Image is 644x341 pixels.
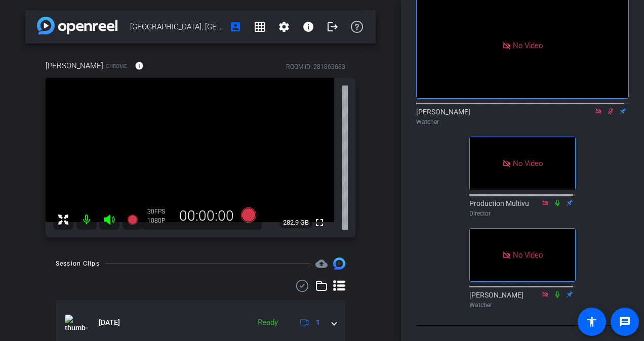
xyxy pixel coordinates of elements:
span: No Video [513,250,543,259]
span: [DATE] [99,317,120,328]
mat-icon: message [619,316,631,328]
div: 30 [147,207,173,216]
span: [PERSON_NAME] [46,60,103,71]
img: Session clips [333,258,345,270]
div: Session Clips [56,259,100,269]
div: Director [469,209,576,218]
span: FPS [154,208,165,215]
div: Production Multivu [469,198,576,218]
mat-icon: info [135,61,144,70]
mat-icon: settings [278,21,290,33]
div: 00:00:00 [173,207,240,225]
span: [GEOGRAPHIC_DATA], [GEOGRAPHIC_DATA], [GEOGRAPHIC_DATA], [GEOGRAPHIC_DATA], [GEOGRAPHIC_DATA] [130,17,223,37]
div: Watcher [416,117,629,126]
mat-icon: accessibility [586,316,598,328]
div: 1080P [147,217,173,225]
span: No Video [513,159,543,168]
mat-icon: cloud_upload [315,258,328,270]
span: 1 [316,317,320,328]
span: No Video [513,40,543,50]
span: Destinations for your clips [315,258,328,270]
mat-icon: grid_on [254,21,266,33]
span: Chrome [106,62,127,70]
div: [PERSON_NAME] [469,290,576,310]
div: Ready [253,317,283,328]
div: ROOM ID: 281863683 [286,62,345,71]
div: Watcher [469,301,576,310]
img: app-logo [37,17,117,34]
div: [PERSON_NAME] [416,107,629,126]
mat-icon: account_box [229,21,241,33]
mat-icon: logout [327,21,339,33]
span: 282.9 GB [279,217,312,229]
mat-icon: info [302,21,314,33]
mat-icon: fullscreen [313,217,326,229]
img: thumb-nail [65,315,88,330]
